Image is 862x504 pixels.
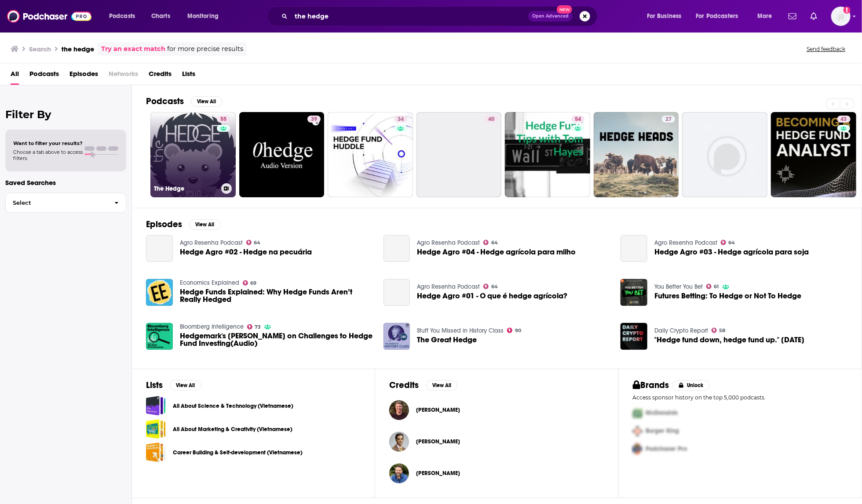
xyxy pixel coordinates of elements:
h3: the hedge [62,45,94,53]
span: More [757,10,772,22]
span: Choose a tab above to access filters. [13,149,83,161]
span: 61 [714,285,719,289]
button: Select [5,193,126,213]
button: Paul HedgesPaul Hedges [389,428,604,456]
a: 58 [712,328,726,333]
a: 27 [594,112,679,197]
a: Agro Resenha Podcast [180,239,243,247]
a: 64 [483,284,498,289]
span: 40 [488,115,494,124]
a: 73 [247,324,261,330]
img: The Great Hedge [384,323,410,350]
a: 39 [239,112,325,197]
a: 64 [483,240,498,245]
a: Career Building & Self-development (Vietnamese) [173,448,303,457]
a: Futures Betting: To Hedge or Not To Hedge [654,292,801,300]
a: ListsView All [146,380,201,391]
button: View All [170,380,201,391]
span: Want to filter your results? [13,140,83,146]
a: 39 [307,116,321,123]
a: Daily Crypto Report [654,327,708,334]
span: 64 [491,285,498,289]
span: Select [6,200,107,206]
a: Podcasts [29,67,59,85]
span: 58 [720,329,726,333]
span: 34 [398,115,404,124]
img: Third Pro Logo [629,440,646,458]
h3: The Hedge [154,185,218,192]
a: 40 [416,112,502,197]
a: The Great Hedge [417,336,477,344]
button: open menu [103,9,146,23]
span: Open Advanced [532,14,569,18]
a: CreditsView All [389,380,457,391]
a: Show notifications dropdown [785,9,800,24]
button: open menu [641,9,693,23]
input: Search podcasts, credits, & more... [291,9,528,23]
a: Hedge Agro #04 - Hedge agrícola para milho [384,235,410,262]
a: Hedge Agro #03 - Hedge agrícola para soja [621,235,647,262]
a: Credits [149,67,172,85]
a: All About Science & Technology (Vietnamese) [173,401,293,411]
button: David Hedges-GowerDavid Hedges-Gower [389,459,604,487]
a: Hedge Agro #03 - Hedge agrícola para soja [654,248,809,256]
a: Hedge Agro #01 - O que é hedge agrícola? [417,292,567,300]
img: User Profile [831,7,851,26]
span: Hedgemark's [PERSON_NAME] on Challenges to Hedge Fund Investing(Audio) [180,332,373,347]
a: 43 [837,116,851,123]
img: David Hedges-Gower [389,464,409,483]
a: Podchaser - Follow, Share and Rate Podcasts [7,8,91,25]
a: 55The Hedge [150,112,236,197]
span: 55 [220,115,226,124]
a: Episodes [69,67,98,85]
span: 64 [729,241,735,245]
img: Paul Hedges [389,432,409,452]
a: All About Marketing & Creativity (Vietnamese) [146,419,166,439]
span: Networks [109,67,138,85]
a: Hedge Agro #01 - O que é hedge agrícola? [384,279,410,306]
span: For Business [647,10,682,22]
span: New [557,5,573,14]
span: Monitoring [187,10,219,22]
img: "Hedge fund down, hedge fund up." March 21, 2020 [621,323,647,350]
a: Agro Resenha Podcast [654,239,717,247]
span: Podcasts [109,10,135,22]
img: Futures Betting: To Hedge or Not To Hedge [621,279,647,306]
span: for more precise results [167,44,243,54]
h2: Podcasts [146,96,184,107]
button: Travis HedgeTravis Hedge [389,396,604,424]
span: Logged in as tiffanymiller [831,7,851,26]
a: 90 [507,328,521,333]
button: Send feedback [804,45,848,53]
a: All About Science & Technology (Vietnamese) [146,396,166,416]
a: 64 [721,240,735,245]
a: Travis Hedge [389,400,409,420]
span: All [11,67,19,85]
button: Unlock [672,380,710,391]
button: View All [189,219,221,230]
span: McDonalds [646,410,678,417]
span: [PERSON_NAME] [416,406,460,413]
span: 54 [575,115,581,124]
span: Hedge Agro #04 - Hedge agrícola para milho [417,248,576,256]
a: 54 [505,112,590,197]
a: Hedgemark's Lapkin on Challenges to Hedge Fund Investing(Audio) [180,332,373,347]
h2: Lists [146,380,163,391]
span: Podchaser Pro [646,446,687,453]
a: 43 [771,112,856,197]
a: Hedge Funds Explained: Why Hedge Funds Aren’t Really Hedged [146,279,173,306]
h2: Brands [633,380,669,391]
h2: Episodes [146,219,182,230]
a: You Better You Bet [654,283,703,290]
a: 34 [328,112,413,197]
a: Travis Hedge [416,406,460,413]
a: Career Building & Self-development (Vietnamese) [146,442,166,462]
span: "Hedge fund down, hedge fund up." [DATE] [654,336,804,344]
a: 55 [217,116,230,123]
